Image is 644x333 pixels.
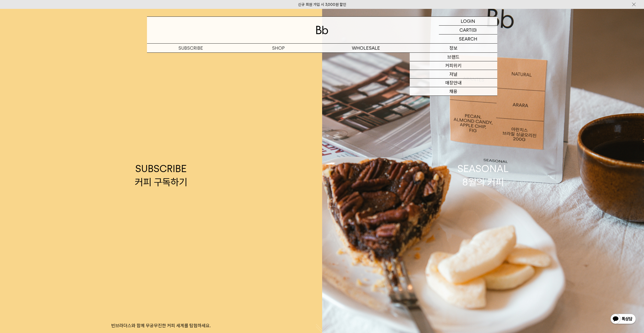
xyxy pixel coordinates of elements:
div: SUBSCRIBE 커피 구독하기 [135,162,187,189]
p: (0) [471,26,477,34]
a: CART (0) [439,26,497,34]
p: SEARCH [459,34,477,43]
a: 저널 [410,70,497,79]
img: 카카오톡 채널 1:1 채팅 버튼 [610,313,636,325]
p: LOGIN [461,17,475,25]
a: SUBSCRIBE [147,44,235,52]
p: 정보 [410,44,497,52]
img: 로고 [316,26,328,34]
a: SHOP [235,44,322,52]
p: CART [459,26,471,34]
p: WHOLESALE [322,44,410,52]
a: 신규 회원 가입 시 3,000원 할인 [298,2,346,7]
a: LOGIN [439,17,497,26]
div: SEASONAL 8월의 커피 [457,162,509,189]
a: 커피위키 [410,61,497,70]
a: 매장안내 [410,79,497,87]
a: 채용 [410,87,497,96]
a: 브랜드 [410,53,497,61]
